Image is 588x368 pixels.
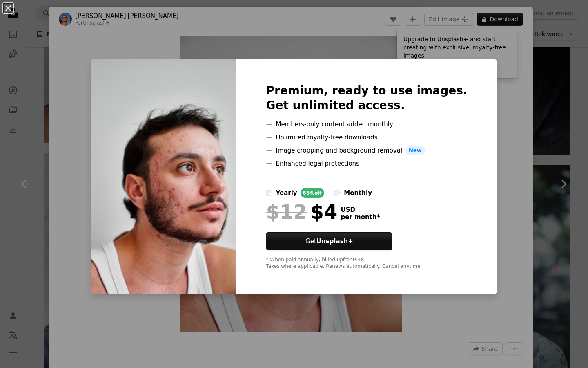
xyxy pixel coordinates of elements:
div: 66% off [301,188,325,198]
div: yearly [276,188,297,198]
li: Enhanced legal protections [266,159,467,168]
div: $4 [266,201,337,222]
span: $12 [266,201,307,222]
li: Image cropping and background removal [266,146,467,155]
div: * When paid annually, billed upfront $48 Taxes where applicable. Renews automatically. Cancel any... [266,257,467,270]
span: per month * [341,213,380,221]
div: monthly [344,188,372,198]
input: monthly [334,190,341,196]
strong: Unsplash+ [316,238,353,245]
button: GetUnsplash+ [266,232,392,250]
span: New [405,146,425,155]
li: Unlimited royalty-free downloads [266,132,467,142]
span: USD [341,206,380,213]
li: Members-only content added monthly [266,119,467,129]
img: premium_photo-1706547270407-8d2efdcf0275 [91,59,236,294]
h2: Premium, ready to use images. Get unlimited access. [266,83,467,113]
input: yearly66%off [266,190,272,196]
